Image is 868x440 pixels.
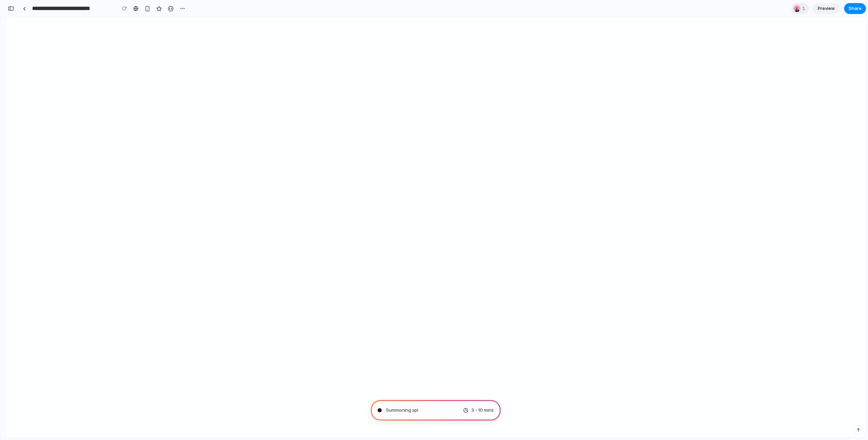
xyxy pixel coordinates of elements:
[471,407,494,414] span: 3 - 10 mins
[818,5,835,12] span: Preview
[802,5,807,12] span: 1
[791,3,809,14] div: 1
[813,3,840,14] a: Preview
[386,407,418,414] span: Summoning spi
[849,5,862,12] span: Share
[844,3,866,14] button: Share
